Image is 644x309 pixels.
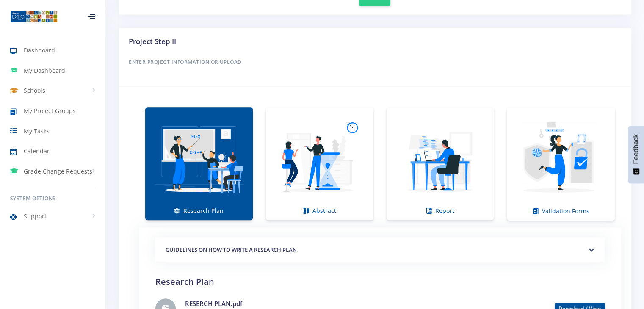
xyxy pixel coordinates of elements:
[24,146,50,155] span: Calendar
[145,107,253,220] a: Research Plan
[507,107,615,221] a: Validation Forms
[155,276,605,288] h2: Research Plan
[24,66,65,75] span: My Dashboard
[10,195,95,202] h6: System Options
[129,36,621,47] h3: Project Step II
[514,112,608,207] img: Validation Forms
[24,106,76,115] span: My Project Groups
[152,112,246,206] img: Research Plan
[393,112,487,206] img: Report
[24,212,47,221] span: Support
[129,57,621,68] h6: Enter Project Information or Upload
[24,127,50,135] span: My Tasks
[266,107,373,220] a: Abstract
[24,86,45,95] span: Schools
[628,126,644,183] button: Feedback - Show survey
[273,112,367,206] img: Abstract
[387,107,494,220] a: Report
[166,246,594,254] h5: GUIDELINES ON HOW TO WRITE A RESEARCH PLAN
[24,46,55,55] span: Dashboard
[185,299,242,308] a: RESERCH PLAN.pdf
[632,134,640,164] span: Feedback
[24,167,92,176] span: Grade Change Requests
[10,10,58,23] img: ...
